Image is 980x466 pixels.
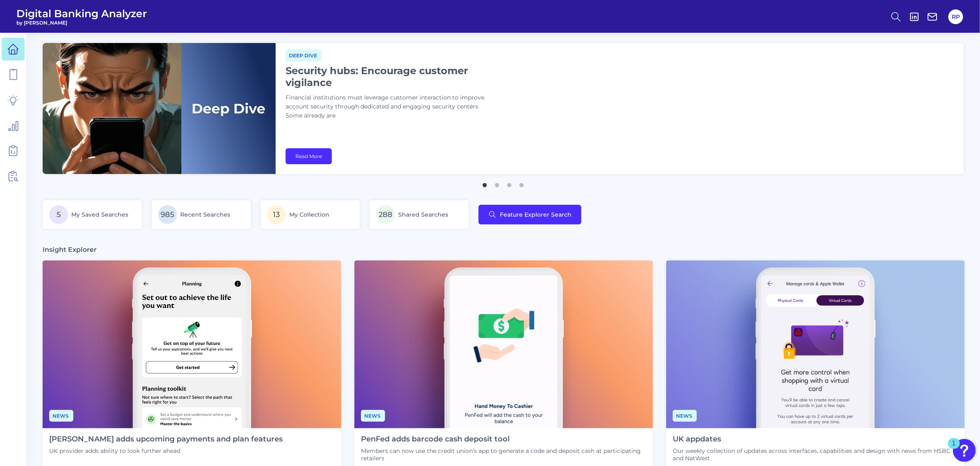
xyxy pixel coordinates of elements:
h4: PenFed adds barcode cash deposit tool [361,435,647,444]
span: My Saved Searches [71,211,128,218]
img: Appdates - Phone (9).png [666,260,965,428]
img: News - Phone (4).png [43,260,341,428]
span: Digital Banking Analyzer [16,7,147,20]
a: News [361,412,385,419]
span: 5 [49,205,68,224]
img: bannerImg [43,43,276,174]
button: 2 [493,179,501,187]
h4: [PERSON_NAME] adds upcoming payments and plan features [49,435,283,444]
img: News - Phone.png [354,260,653,428]
button: 3 [505,179,513,187]
h4: UK appdates [673,435,958,444]
span: 13 [267,205,286,224]
button: Open Resource Center, 1 new notification [953,439,976,462]
span: News [673,410,697,422]
span: News [361,410,385,422]
a: News [673,412,697,419]
p: Our weekly collection of updates across interfaces, capabilities and design with news from HSBC a... [673,447,958,462]
a: 13My Collection [261,200,360,229]
button: 1 [481,179,489,187]
p: Members can now use the credit union’s app to generate a code and deposit cash at participating r... [361,447,647,462]
a: 5My Saved Searches [43,200,142,229]
span: Feature Explorer Search [500,211,572,218]
a: Deep dive [286,51,322,59]
button: Feature Explorer Search [479,205,581,224]
div: 1 [952,443,956,454]
span: Recent Searches [180,211,230,218]
span: Shared Searches [398,211,448,218]
span: News [49,410,73,422]
a: Read More [286,148,332,164]
span: 288 [376,205,395,224]
a: News [49,412,73,419]
h3: Insight Explorer [43,245,97,254]
span: My Collection [289,211,329,218]
p: UK provider adds ability to look further ahead [49,447,283,455]
span: Deep dive [286,50,322,61]
a: 288Shared Searches [370,200,469,229]
a: 985Recent Searches [152,200,251,229]
button: RP [948,9,963,24]
span: by [PERSON_NAME] [16,20,147,26]
h1: Security hubs: Encourage customer vigilance [286,65,490,88]
button: 4 [517,179,526,187]
span: 985 [158,205,177,224]
p: Financial institutions must leverage customer interaction to improve account security through ded... [286,93,490,120]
